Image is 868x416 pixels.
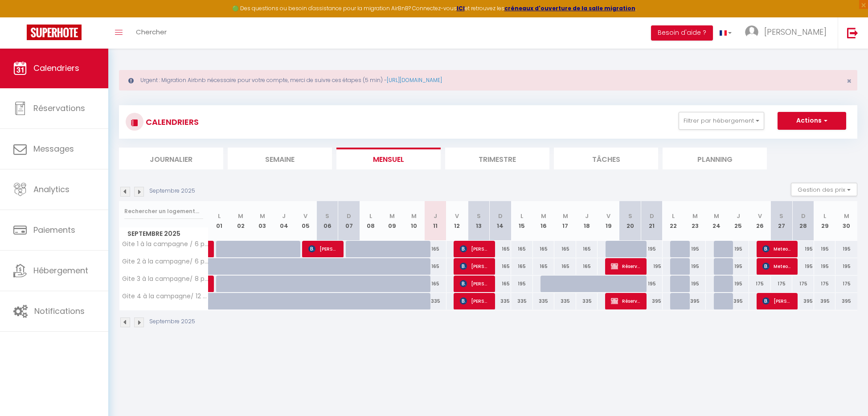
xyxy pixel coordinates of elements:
span: [PERSON_NAME]-[PERSON_NAME] [460,258,489,275]
li: Planning [663,148,767,169]
div: Urgent : Migration Airbnb nécessaire pour votre compte, merci de suivre ces étapes (5 min) - [119,70,857,91]
p: Septembre 2025 [149,187,195,195]
div: 165 [490,241,512,257]
button: Actions [778,112,846,130]
th: 06 [316,201,338,241]
li: Journalier [119,148,223,169]
div: 195 [728,258,749,275]
div: 335 [554,293,576,309]
th: 17 [554,201,576,241]
p: Septembre 2025 [149,317,195,326]
th: 15 [511,201,533,241]
abbr: L [218,212,221,220]
div: 395 [641,293,663,309]
div: 195 [728,241,749,257]
div: 195 [641,258,663,275]
abbr: S [628,212,632,220]
div: 335 [511,293,533,309]
th: 05 [295,201,317,241]
div: 175 [749,276,771,292]
span: Réservations [33,103,85,114]
a: créneaux d'ouverture de la salle migration [504,4,635,12]
th: 01 [209,201,230,241]
span: [PERSON_NAME]-[PERSON_NAME] [460,292,489,309]
abbr: M [238,212,243,220]
abbr: J [737,212,740,220]
div: 395 [814,293,836,309]
span: Gite 2 à la campagne/ 6 personnes [121,258,210,265]
img: Super Booking [27,25,82,40]
th: 23 [684,201,706,241]
button: Filtrer par hébergement [679,112,764,130]
th: 21 [641,201,663,241]
span: × [847,75,852,86]
abbr: M [541,212,546,220]
th: 13 [468,201,490,241]
li: Mensuel [336,148,441,169]
h3: CALENDRIERS [143,112,199,132]
abbr: S [779,212,783,220]
div: 195 [684,258,706,275]
abbr: M [844,212,849,220]
span: Analytics [33,184,70,195]
div: 335 [576,293,598,309]
th: 08 [360,201,381,241]
span: [PERSON_NAME]-[PERSON_NAME] [460,240,489,257]
abbr: L [520,212,523,220]
span: [PERSON_NAME] [308,240,337,257]
div: 165 [576,241,598,257]
th: 18 [576,201,598,241]
th: 04 [273,201,295,241]
div: 165 [490,258,512,275]
abbr: V [606,212,610,220]
span: [PERSON_NAME]-[PERSON_NAME] [460,275,489,292]
div: 175 [835,276,857,292]
div: 195 [728,276,749,292]
abbr: V [455,212,459,220]
div: 195 [684,276,706,292]
div: 395 [835,293,857,309]
span: Septembre 2025 [119,227,208,240]
abbr: J [282,212,286,220]
th: 25 [728,201,749,241]
th: 14 [490,201,512,241]
div: 195 [641,276,663,292]
span: [PERSON_NAME] [764,26,827,37]
li: Trimestre [445,148,549,169]
strong: ICI [457,4,465,12]
div: 395 [792,293,814,309]
abbr: V [303,212,307,220]
li: Semaine [228,148,332,169]
div: 165 [425,258,446,275]
th: 27 [771,201,793,241]
div: 395 [684,293,706,309]
span: [PERSON_NAME] [762,292,791,309]
th: 20 [619,201,641,241]
div: 195 [814,241,836,257]
button: Besoin d'aide ? [651,25,713,41]
abbr: J [434,212,437,220]
span: Hébergement [33,265,88,276]
abbr: M [714,212,719,220]
th: 12 [446,201,468,241]
th: 09 [381,201,403,241]
th: 10 [403,201,425,241]
div: 195 [835,241,857,257]
abbr: J [585,212,589,220]
abbr: M [411,212,417,220]
span: Meteoris team [762,240,791,257]
span: Messages [33,143,74,154]
span: Chercher [136,27,167,37]
abbr: D [801,212,806,220]
div: 175 [814,276,836,292]
a: Chercher [129,17,173,49]
th: 03 [252,201,274,241]
div: 195 [792,241,814,257]
div: 165 [425,241,446,257]
span: Réservée [PERSON_NAME] [611,258,640,275]
div: 195 [792,258,814,275]
th: 02 [230,201,252,241]
abbr: D [347,212,351,220]
div: 195 [511,276,533,292]
th: 24 [706,201,728,241]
